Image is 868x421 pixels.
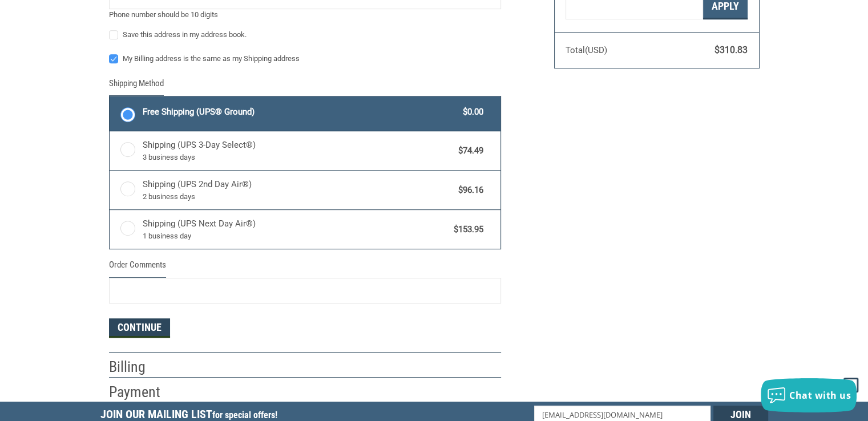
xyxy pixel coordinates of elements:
label: Save this address in my address book. [109,30,501,39]
span: Shipping (UPS 3-Day Select®) [143,139,453,163]
h2: Billing [109,358,176,377]
span: Chat with us [789,389,851,402]
label: My Billing address is the same as my Shipping address [109,54,501,63]
span: $74.49 [453,144,484,157]
span: $96.16 [453,184,484,197]
span: $0.00 [458,106,484,119]
span: Shipping (UPS 2nd Day Air®) [143,178,453,202]
button: Chat with us [761,378,857,412]
span: for special offers! [212,410,277,420]
legend: Order Comments [109,258,166,277]
span: $153.95 [449,223,484,236]
h2: Payment [109,383,176,402]
span: 2 business days [143,191,453,203]
span: 3 business days [143,152,453,163]
div: Phone number should be 10 digits [109,9,501,21]
span: Total (USD) [566,45,607,55]
span: Free Shipping (UPS® Ground) [143,106,458,119]
button: Continue [109,318,170,338]
span: $310.83 [714,44,748,55]
span: 1 business day [143,230,449,242]
span: Shipping (UPS Next Day Air®) [143,217,449,241]
legend: Shipping Method [109,77,164,96]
